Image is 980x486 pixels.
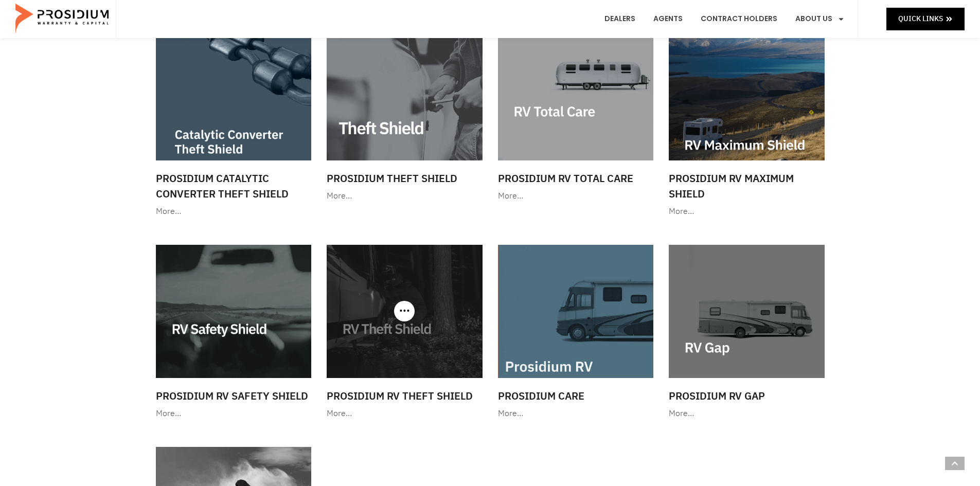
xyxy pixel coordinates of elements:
[156,388,312,404] h3: Prosidium RV Safety Shield
[886,8,965,30] a: Quick Links
[498,189,654,204] div: More…
[669,388,825,404] h3: Prosidium RV Gap
[156,204,312,219] div: More…
[493,240,659,426] a: Prosidium Care More…
[498,388,654,404] h3: Prosidium Care
[327,171,483,186] h3: Prosidium Theft Shield
[664,240,830,426] a: Prosidium RV Gap More…
[322,22,488,209] a: Prosidium Theft Shield More…
[151,240,317,426] a: Prosidium RV Safety Shield More…
[327,388,483,404] h3: Prosidium RV Theft Shield
[498,171,654,186] h3: Prosidium RV Total Care
[156,406,312,421] div: More…
[327,189,483,204] div: More…
[322,240,488,426] a: Prosidium RV Theft Shield More…
[327,406,483,421] div: More…
[151,22,317,224] a: Prosidium Catalytic Converter Theft Shield More…
[156,171,312,202] h3: Prosidium Catalytic Converter Theft Shield
[669,204,825,219] div: More…
[493,22,659,209] a: Prosidium RV Total Care More…
[498,406,654,421] div: More…
[669,171,825,202] h3: Prosidium RV Maximum Shield
[664,22,830,224] a: Prosidium RV Maximum Shield More…
[898,12,943,25] span: Quick Links
[669,406,825,421] div: More…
